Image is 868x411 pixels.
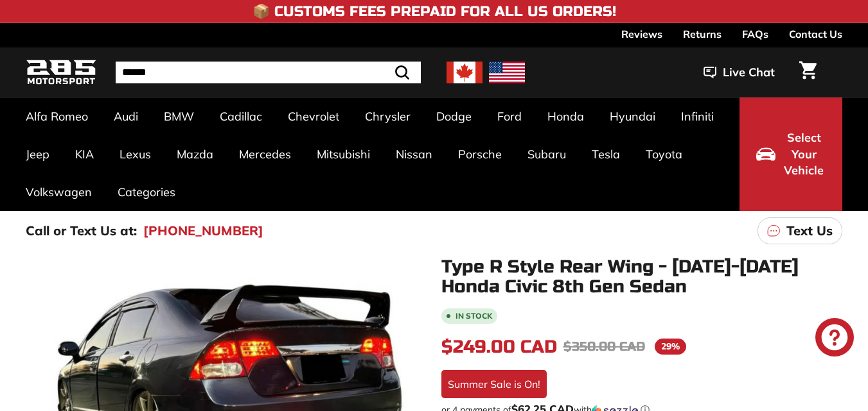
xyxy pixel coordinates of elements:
div: Summer Sale is On! [441,370,547,398]
input: Search [116,62,421,83]
a: Contact Us [789,23,842,45]
a: Chevrolet [275,97,352,135]
a: Mazda [164,135,226,173]
a: [PHONE_NUMBER] [143,221,263,240]
a: Jeep [13,135,62,173]
a: Alfa Romeo [13,97,101,135]
a: Returns [683,23,722,45]
a: Mercedes [226,135,304,173]
a: Honda [535,97,597,135]
b: In stock [456,312,492,320]
img: Logo_285_Motorsport_areodynamics_components [26,58,96,88]
a: Cart [792,51,824,94]
a: Dodge [423,97,484,135]
a: FAQs [742,23,768,45]
a: Porsche [445,135,515,173]
a: Audi [101,97,151,135]
a: BMW [151,97,207,135]
a: Text Us [757,217,842,244]
a: Chrysler [352,97,423,135]
a: Nissan [383,135,445,173]
a: Hyundai [597,97,668,135]
p: Text Us [786,221,833,240]
a: KIA [62,135,107,173]
span: 29% [655,339,686,355]
button: Live Chat [687,56,792,88]
span: $249.00 CAD [441,336,557,358]
span: Select Your Vehicle [782,130,826,179]
h1: Type R Style Rear Wing - [DATE]-[DATE] Honda Civic 8th Gen Sedan [441,257,843,297]
a: Volkswagen [13,173,105,211]
a: Infiniti [668,97,727,135]
a: Toyota [633,135,695,173]
inbox-online-store-chat: Shopify online store chat [811,318,858,360]
span: Live Chat [723,64,775,81]
button: Select Your Vehicle [740,97,842,211]
a: Mitsubishi [304,135,383,173]
p: Call or Text Us at: [26,221,137,240]
a: Cadillac [207,97,275,135]
span: $350.00 CAD [563,339,645,355]
a: Categories [105,173,188,211]
a: Tesla [579,135,633,173]
a: Lexus [107,135,164,173]
h4: 📦 Customs Fees Prepaid for All US Orders! [252,4,616,19]
a: Reviews [621,23,662,45]
a: Ford [484,97,535,135]
a: Subaru [515,135,579,173]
